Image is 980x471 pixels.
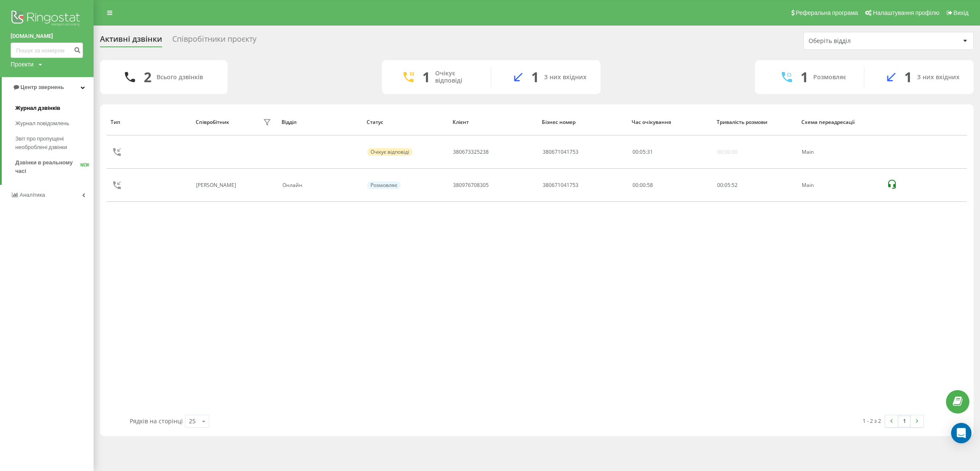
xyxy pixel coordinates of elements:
div: Співробітники проєкту [172,34,256,48]
div: З них вхідних [917,74,960,81]
div: Відділ [282,119,358,125]
div: Онлайн [282,182,358,188]
a: Центр звернень [2,77,94,98]
span: 05 [640,148,646,155]
div: Проекти [11,60,34,69]
div: Очікує відповіді [367,148,413,156]
div: Оберіть відділ [809,37,910,45]
div: 1 [422,69,430,85]
div: Open Intercom Messenger [951,423,971,443]
span: Рядків на сторінці [130,417,183,425]
span: Вихід [954,9,969,16]
span: 52 [732,181,738,189]
div: 2 [144,69,151,85]
a: Журнал повідомлень [15,116,94,131]
span: 31 [647,148,653,155]
div: Тип [111,119,187,125]
div: 380671041753 [543,149,578,155]
img: Ringostat logo [11,9,83,30]
div: Тривалість розмови [717,119,793,125]
div: Розмовляє [813,74,846,81]
div: Main [802,149,877,155]
span: Звіт про пропущені необроблені дзвінки [15,135,89,152]
span: Реферальна програма [796,9,858,16]
div: : : [632,149,653,155]
div: Статус [367,119,444,125]
div: Очікує відповіді [435,70,478,84]
div: 1 [904,69,912,85]
div: Активні дзвінки [100,34,162,48]
div: [PERSON_NAME] [196,182,238,188]
a: 1 [898,415,911,427]
div: 1 [801,69,808,85]
span: Журнал повідомлень [15,119,69,128]
div: 25 [189,417,196,425]
span: Дзвінки в реальному часі [15,158,80,175]
a: [DOMAIN_NAME] [11,32,83,40]
span: 00 [717,181,723,189]
a: Звіт про пропущені необроблені дзвінки [15,131,94,155]
input: Пошук за номером [11,43,83,58]
span: Центр звернень [20,84,64,90]
span: 05 [724,181,730,189]
div: 1 - 2 з 2 [863,416,881,425]
div: Час очікування [632,119,708,125]
div: Всього дзвінків [157,74,203,81]
span: 00 [632,148,638,155]
div: 380671041753 [543,182,578,188]
div: : : [717,182,738,188]
div: 380976708305 [453,182,489,188]
a: Журнал дзвінків [15,101,94,116]
span: Журнал дзвінків [15,104,60,112]
div: 1 [531,69,539,85]
div: Співробітник [196,119,229,125]
a: Дзвінки в реальному часіNEW [15,155,94,179]
div: Main [802,182,877,188]
div: 00:00:00 [717,149,738,155]
div: 00:00:58 [632,182,708,188]
div: Клієнт [453,119,534,125]
div: З них вхідних [544,74,587,81]
div: Схема переадресації [801,119,878,125]
span: Аналiтика [20,192,45,198]
div: Бізнес номер [542,119,624,125]
div: Розмовляє [367,181,401,189]
div: 380673325238 [453,149,489,155]
span: Налаштування профілю [873,9,939,16]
